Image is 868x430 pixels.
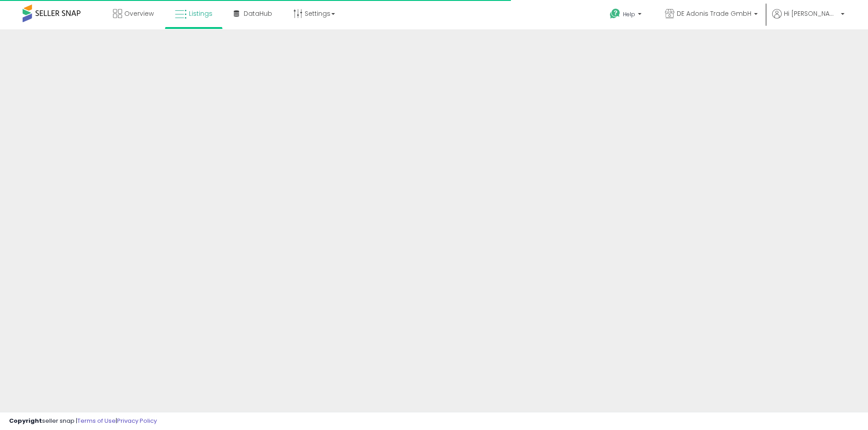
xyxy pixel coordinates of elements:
span: Listings [189,9,212,18]
span: Hi [PERSON_NAME] [784,9,838,18]
a: Help [603,1,651,29]
span: Overview [124,9,154,18]
span: DataHub [244,9,272,18]
span: DE Adonis Trade GmbH [677,9,751,18]
span: Help [623,10,635,18]
i: Get Help [609,8,621,19]
a: Hi [PERSON_NAME] [772,9,844,29]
